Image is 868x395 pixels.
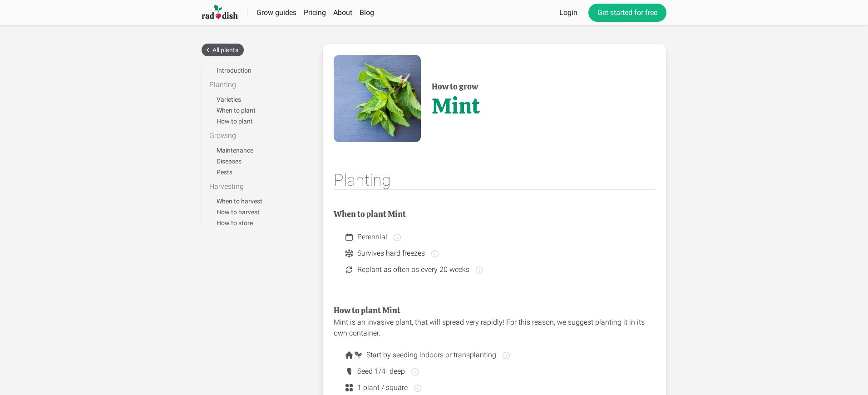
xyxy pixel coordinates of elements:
a: Blog [360,8,374,17]
a: All plants [202,44,244,56]
span: 1 plant / square [354,382,422,393]
a: Diseases [217,158,242,165]
a: When to plant [217,107,256,114]
span: Survives hard freezes [354,248,439,259]
a: How to store [217,219,253,227]
a: Introduction [217,67,252,74]
span: Start by seeding indoors or transplanting [363,350,511,360]
a: Pests [217,168,232,176]
a: Grow guides [256,8,296,17]
a: Login [559,7,577,18]
div: Growing [209,130,304,141]
div: Mint [432,95,480,117]
div: Planting [334,171,391,189]
h2: When to plant Mint [334,208,655,221]
div: Harvesting [209,181,304,192]
a: How to harvest [217,208,260,216]
span: Replant as often as every 20 weeks [354,264,484,275]
span: Seed 1/4" deep [354,366,419,377]
div: Planting [209,79,304,90]
span: Mint is an invasive plant, that will spread very rapidly! For this reason, we suggest planting it... [334,318,645,337]
img: Image of Mint [334,55,421,142]
a: About [333,8,352,17]
img: Raddish company logo [202,4,238,21]
a: How to plant [217,118,253,125]
a: Get started for free [588,4,666,22]
a: When to harvest [217,197,262,205]
a: Maintenance [217,147,253,154]
h2: How to plant Mint [334,304,655,317]
span: Perennial [354,232,402,242]
h1: How to grow [432,80,480,117]
a: Pricing [304,8,326,17]
a: Varieties [217,96,241,103]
